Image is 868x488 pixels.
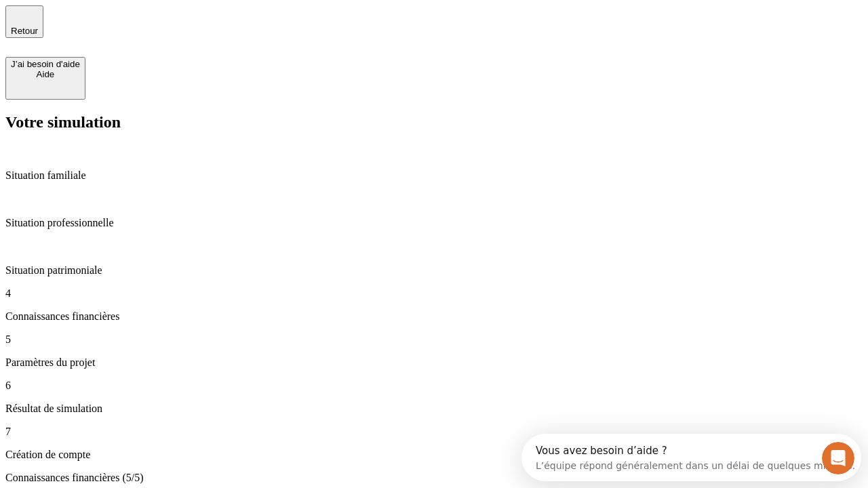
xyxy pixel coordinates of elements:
[5,449,863,461] p: Création de compte
[822,442,854,474] iframe: Intercom live chat
[5,287,863,300] p: 4
[5,264,863,277] p: Situation patrimoniale
[521,434,861,481] iframe: Intercom live chat discovery launcher
[14,12,334,22] div: Vous avez besoin d’aide ?
[11,59,80,69] div: J’ai besoin d'aide
[5,403,863,415] p: Résultat de simulation
[5,57,85,100] button: J’ai besoin d'aideAide
[5,5,43,38] button: Retour
[14,22,334,37] div: L’équipe répond généralement dans un délai de quelques minutes.
[5,169,863,182] p: Situation familiale
[5,333,863,346] p: 5
[5,217,863,229] p: Situation professionnelle
[11,26,38,36] span: Retour
[5,5,374,43] div: Ouvrir le Messenger Intercom
[11,69,80,79] div: Aide
[5,357,863,369] p: Paramètres du projet
[5,472,863,484] p: Connaissances financières (5/5)
[5,310,863,323] p: Connaissances financières
[5,426,863,438] p: 7
[5,380,863,392] p: 6
[5,113,863,131] h2: Votre simulation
